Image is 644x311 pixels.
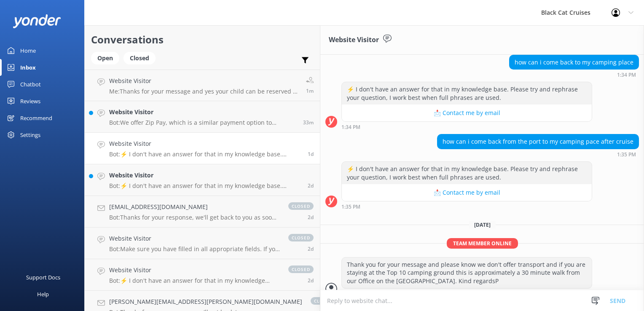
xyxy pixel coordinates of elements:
strong: 1:34 PM [617,72,636,78]
div: Settings [20,126,40,143]
span: Sep 03 2025 03:49pm (UTC +12:00) Pacific/Auckland [308,245,314,252]
h3: Website Visitor [329,35,379,46]
span: [DATE] [469,221,496,228]
div: Open [91,52,119,64]
strong: 1:35 PM [341,204,360,209]
a: Website VisitorBot:⚡ I don't have an answer for that in my knowledge base. Please try and rephras... [85,164,320,196]
div: Sep 04 2025 01:35pm (UTC +12:00) Pacific/Auckland [437,151,639,157]
span: Sep 06 2025 10:21am (UTC +12:00) Pacific/Auckland [306,87,314,94]
div: Home [20,42,36,59]
span: Sep 06 2025 09:49am (UTC +12:00) Pacific/Auckland [303,119,314,126]
h4: [PERSON_NAME][EMAIL_ADDRESS][PERSON_NAME][DOMAIN_NAME] [109,297,302,306]
h4: Website Visitor [109,76,300,86]
div: how can i come back from the port to my camping pace after cruise [437,134,639,149]
h2: Conversations [91,32,314,48]
span: Sep 04 2025 09:47am (UTC +12:00) Pacific/Auckland [308,182,314,189]
span: closed [311,297,336,305]
a: Open [91,53,123,62]
a: [EMAIL_ADDRESS][DOMAIN_NAME]Bot:Thanks for your response, we'll get back to you as soon as we can... [85,196,320,228]
a: Closed [123,53,160,62]
span: Sep 03 2025 03:55pm (UTC +12:00) Pacific/Auckland [308,214,314,221]
div: Chatbot [20,76,41,93]
p: Bot: ⚡ I don't have an answer for that in my knowledge base. Please try and rephrase your questio... [109,182,301,190]
button: 📩 Contact me by email [342,184,592,201]
p: Me: Thanks for your message and yes your child can be reserved as a spectator on our Swimming wit... [109,88,300,95]
div: Sep 04 2025 01:34pm (UTC +12:00) Pacific/Auckland [341,124,592,130]
a: Website VisitorMe:Thanks for your message and yes your child can be reserved as a spectator on ou... [85,70,320,101]
div: Support Docs [26,269,60,286]
span: Team member online [447,238,518,249]
img: yonder-white-logo.png [13,14,61,28]
strong: 1:35 PM [617,152,636,157]
div: Inbox [20,59,36,76]
div: Reviews [20,93,40,110]
div: ⚡ I don't have an answer for that in my knowledge base. Please try and rephrase your question, I ... [342,162,592,184]
div: Recommend [20,110,52,126]
h4: Website Visitor [109,171,301,180]
p: Bot: We offer Zip Pay, which is a similar payment option to Afterpay. [109,119,297,126]
div: Help [37,286,49,303]
h4: [EMAIL_ADDRESS][DOMAIN_NAME] [109,202,280,212]
button: 📩 Contact me by email [342,105,592,121]
h4: Website Visitor [109,107,297,117]
div: Sep 04 2025 01:34pm (UTC +12:00) Pacific/Auckland [509,72,639,78]
h4: Website Visitor [109,139,301,148]
a: Website VisitorBot:⚡ I don't have an answer for that in my knowledge base. Please try and rephras... [85,133,320,164]
span: closed [288,265,314,273]
span: closed [288,234,314,241]
a: Website VisitorBot:⚡ I don't have an answer for that in my knowledge base. Please try and rephras... [85,259,320,291]
div: ⚡ I don't have an answer for that in my knowledge base. Please try and rephrase your question, I ... [342,82,592,105]
h4: Website Visitor [109,234,280,243]
div: Thank you for your message and please know we don't offer transport and if you are staying at the... [342,257,592,288]
a: Website VisitorBot:Make sure you have filled in all appropriate fields. If you are still having i... [85,228,320,259]
p: Bot: Make sure you have filled in all appropriate fields. If you are still having issues, please ... [109,245,280,253]
p: Bot: Thanks for your response, we'll get back to you as soon as we can during opening hours. [109,214,280,221]
a: Website VisitorBot:We offer Zip Pay, which is a similar payment option to Afterpay.33m [85,101,320,133]
strong: 1:34 PM [341,125,360,130]
div: how can i come back to my camping place [510,55,639,70]
p: Bot: ⚡ I don't have an answer for that in my knowledge base. Please try and rephrase your questio... [109,277,280,284]
span: closed [288,202,314,210]
div: Closed [123,52,156,64]
span: Sep 04 2025 01:35pm (UTC +12:00) Pacific/Auckland [308,150,314,158]
h4: Website Visitor [109,265,280,275]
span: Sep 03 2025 02:53pm (UTC +12:00) Pacific/Auckland [308,277,314,284]
div: Sep 04 2025 01:35pm (UTC +12:00) Pacific/Auckland [341,204,592,209]
p: Bot: ⚡ I don't have an answer for that in my knowledge base. Please try and rephrase your questio... [109,150,301,158]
